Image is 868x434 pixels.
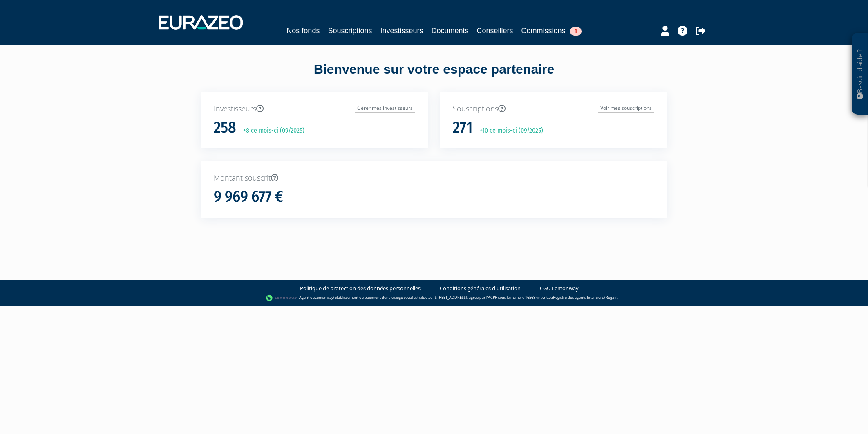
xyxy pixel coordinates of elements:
a: Conseillers [477,25,513,36]
div: Bienvenue sur votre espace partenaire [195,60,673,92]
a: Politique de protection des données personnelles [300,285,421,292]
a: Voir mes souscriptions [598,104,654,113]
p: +10 ce mois-ci (09/2025) [474,126,543,136]
h1: 9 969 677 € [214,188,283,206]
a: CGU Lemonway [540,285,579,292]
a: Commissions1 [521,25,582,36]
a: Gérer mes investisseurs [355,104,415,113]
p: Investisseurs [214,104,415,114]
a: Documents [432,25,469,36]
a: Souscriptions [328,25,372,36]
p: +8 ce mois-ci (09/2025) [237,126,304,136]
a: Investisseurs [380,25,423,36]
p: Souscriptions [453,104,654,114]
h1: 258 [214,119,236,136]
img: 1732889491-logotype_eurazeo_blanc_rvb.png [159,15,243,30]
img: logo-lemonway.png [266,294,298,302]
a: Nos fonds [286,25,320,36]
div: - Agent de (établissement de paiement dont le siège social est situé au [STREET_ADDRESS], agréé p... [8,294,860,302]
span: 1 [570,27,582,36]
a: Registre des agents financiers (Regafi) [553,295,617,300]
a: Lemonway [315,295,333,300]
a: Conditions générales d'utilisation [440,285,521,292]
h1: 271 [453,119,473,136]
p: Besoin d'aide ? [855,37,865,111]
p: Montant souscrit [214,173,654,183]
